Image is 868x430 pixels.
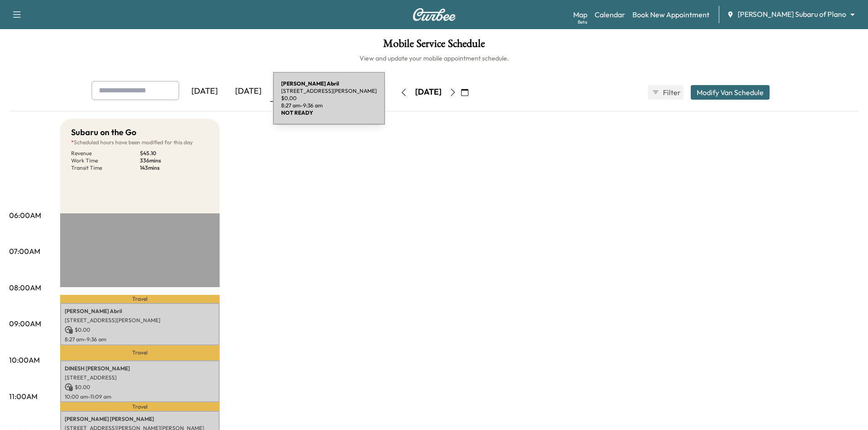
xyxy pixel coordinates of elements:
p: [PERSON_NAME] [PERSON_NAME] [65,415,215,423]
div: [DATE] [415,86,442,98]
a: Book New Appointment [632,9,709,20]
p: Work Time [71,157,140,164]
h5: Subaru on the Go [71,126,136,139]
span: Filter [663,87,679,98]
p: Travel [60,295,220,304]
p: 11:00AM [9,391,37,402]
p: 336 mins [140,157,209,164]
div: [DATE] [183,81,226,102]
h1: Mobile Service Schedule [9,38,859,54]
p: [STREET_ADDRESS] [65,374,215,381]
p: Travel [60,345,220,360]
p: 10:00 am - 11:09 am [65,393,215,400]
p: Revenue [71,150,140,157]
p: 08:00AM [9,282,41,293]
p: DINESH [PERSON_NAME] [65,365,215,372]
a: Calendar [595,9,625,20]
p: Transit Time [71,164,140,172]
p: Travel [60,402,220,411]
button: Filter [648,85,683,100]
span: [PERSON_NAME] Subaru of Plano [738,9,846,20]
button: Modify Van Schedule [691,85,770,100]
a: MapBeta [573,9,587,20]
p: $ 0.00 [65,326,215,334]
p: 09:00AM [9,318,41,329]
h6: View and update your mobile appointment schedule. [9,54,859,63]
p: 143 mins [140,164,209,172]
p: $ 0.00 [65,383,215,391]
img: Curbee Logo [412,8,456,21]
p: [STREET_ADDRESS][PERSON_NAME] [65,317,215,324]
p: 8:27 am - 9:36 am [65,336,215,343]
div: [DATE] [226,81,270,102]
p: 10:00AM [9,354,40,365]
div: [DATE] [270,81,314,102]
p: $ 45.10 [140,150,209,157]
div: Beta [578,19,587,25]
p: Scheduled hours have been modified for this day [71,139,209,146]
p: 07:00AM [9,246,40,257]
p: 06:00AM [9,210,41,221]
p: [PERSON_NAME] Abril [65,308,215,315]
